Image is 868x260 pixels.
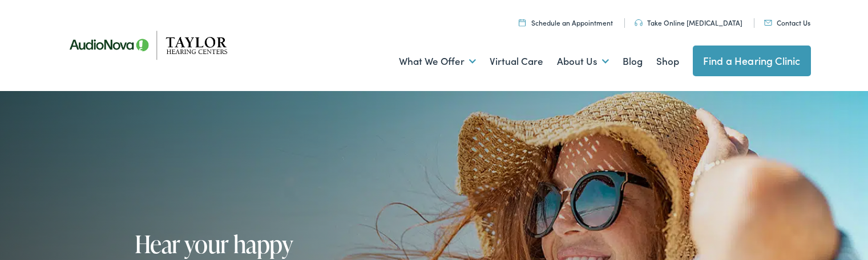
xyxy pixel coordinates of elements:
a: Take Online [MEDICAL_DATA] [635,18,742,27]
img: utility icon [635,19,643,26]
h1: Hear your happy [135,231,438,257]
a: Virtual Care [490,40,543,82]
a: About Us [557,40,609,82]
img: utility icon [764,20,772,26]
a: Blog [623,40,643,82]
a: Shop [656,40,679,82]
a: Find a Hearing Clinic [693,46,811,76]
a: Contact Us [764,18,810,27]
img: utility icon [519,19,526,26]
a: What We Offer [399,40,476,82]
a: Schedule an Appointment [519,18,613,27]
